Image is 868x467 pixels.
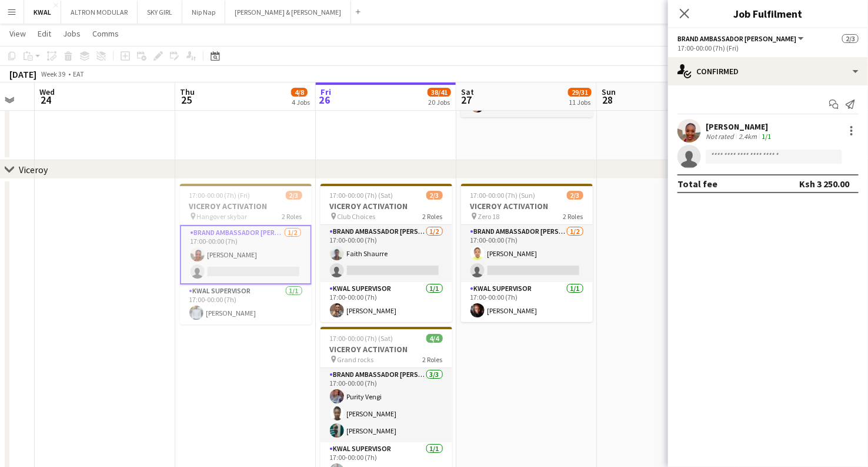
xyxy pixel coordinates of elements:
span: Wed [39,87,55,97]
div: 2.4km [736,132,759,141]
app-job-card: 17:00-00:00 (7h) (Sun)2/3VICEROY ACTIVATION Zero 182 RolesBrand Ambassador [PERSON_NAME]1/217:00-... [461,184,593,322]
span: 24 [38,93,55,107]
span: 26 [319,93,331,107]
app-job-card: 17:00-00:00 (7h) (Fri)2/3VICEROY ACTIVATION Hangover skybar2 RolesBrand Ambassador [PERSON_NAME]1... [180,184,312,324]
div: Viceroy [19,164,48,175]
span: 2/3 [286,191,302,200]
span: View [9,28,26,39]
span: Sat [461,87,474,97]
app-job-card: 17:00-00:00 (7h) (Sat)2/3VICEROY ACTIVATION Club Choices2 RolesBrand Ambassador [PERSON_NAME]1/21... [321,184,452,322]
span: Fri [321,87,331,97]
span: Zero 18 [478,212,500,221]
h3: VICEROY ACTIVATION [321,201,452,211]
div: 4 Jobs [292,98,310,107]
a: View [5,26,31,41]
span: 2 Roles [282,212,302,221]
h3: VICEROY ACTIVATION [321,344,452,355]
span: Hangover skybar [197,212,248,221]
span: Thu [180,87,195,97]
span: 28 [600,93,616,107]
span: 27 [459,93,474,107]
button: SKY GIRL [138,1,182,24]
span: 17:00-00:00 (7h) (Sat) [330,191,393,200]
button: [PERSON_NAME] & [PERSON_NAME] [225,1,351,24]
a: Jobs [58,26,85,41]
h3: VICEROY ACTIVATION [461,201,593,211]
span: Comms [92,28,119,39]
app-card-role: Brand Ambassador [PERSON_NAME]1/217:00-00:00 (7h)Faith Shaurre [321,225,452,282]
div: Not rated [706,132,736,141]
div: 20 Jobs [428,98,450,107]
button: Nip Nap [182,1,225,24]
app-skills-label: 1/1 [762,132,771,141]
span: 2/3 [567,191,583,200]
span: Grand rocks [338,355,374,364]
app-card-role: Brand Ambassador [PERSON_NAME]1/217:00-00:00 (7h)[PERSON_NAME] [180,225,312,284]
a: Comms [88,26,123,41]
div: [DATE] [9,68,36,80]
button: Brand Ambassador [PERSON_NAME] [677,34,806,43]
a: Edit [33,26,56,41]
span: 17:00-00:00 (7h) (Sun) [470,191,536,200]
span: Jobs [63,28,81,39]
div: 17:00-00:00 (7h) (Fri) [677,44,859,52]
app-card-role: Brand Ambassador [PERSON_NAME]1/217:00-00:00 (7h)[PERSON_NAME] [461,225,593,282]
button: KWAL [24,1,61,24]
div: Ksh 3 250.00 [799,178,849,190]
div: EAT [73,69,84,78]
span: 2 Roles [423,355,443,364]
div: 11 Jobs [569,98,591,107]
span: 25 [178,93,195,107]
app-card-role: KWAL SUPERVISOR1/117:00-00:00 (7h)[PERSON_NAME] [321,282,452,322]
span: 38/41 [428,88,451,97]
span: 2/3 [426,191,443,200]
h3: Job Fulfilment [668,6,868,21]
span: 4/8 [291,88,308,97]
span: 29/31 [568,88,592,97]
span: Sun [602,87,616,97]
button: ALTRON MODULAR [61,1,138,24]
span: 17:00-00:00 (7h) (Sat) [330,334,393,343]
span: 4/4 [426,334,443,343]
span: 17:00-00:00 (7h) (Fri) [189,191,251,200]
app-card-role: KWAL SUPERVISOR1/117:00-00:00 (7h)[PERSON_NAME] [180,284,312,324]
span: 2 Roles [423,212,443,221]
span: Club Choices [338,212,376,221]
span: 2/3 [842,34,859,43]
div: Total fee [677,178,717,190]
span: 2 Roles [563,212,583,221]
span: Edit [38,28,51,39]
h3: VICEROY ACTIVATION [180,201,312,211]
div: Confirmed [668,57,868,85]
span: Brand Ambassador kwal [677,34,796,43]
span: Week 39 [39,69,68,78]
div: [PERSON_NAME] [706,121,773,132]
app-card-role: Brand Ambassador [PERSON_NAME]3/317:00-00:00 (7h)Purity Vengi[PERSON_NAME][PERSON_NAME] [321,368,452,442]
app-card-role: KWAL SUPERVISOR1/117:00-00:00 (7h)[PERSON_NAME] [461,282,593,322]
